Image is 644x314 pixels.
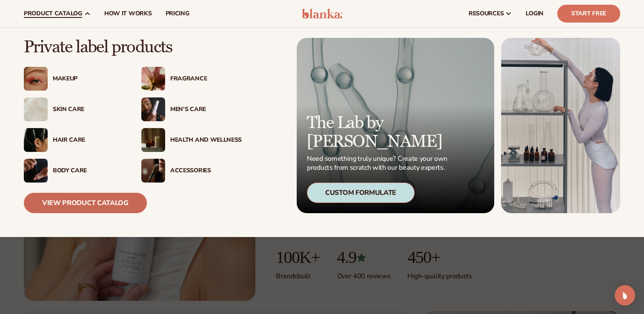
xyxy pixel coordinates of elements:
[307,114,450,151] p: The Lab by [PERSON_NAME]
[557,5,620,23] a: Start Free
[297,38,494,213] a: Microscopic product formula. The Lab by [PERSON_NAME] Need something truly unique? Create your ow...
[170,106,242,113] div: Men’s Care
[24,128,124,152] a: Female hair pulled back with clips. Hair Care
[170,75,242,83] div: Fragrance
[24,67,48,91] img: Female with glitter eye makeup.
[24,97,124,121] a: Cream moisturizer swatch. Skin Care
[53,106,124,113] div: Skin Care
[141,159,242,183] a: Female with makeup brush. Accessories
[307,183,415,203] div: Custom Formulate
[141,67,165,91] img: Pink blooming flower.
[53,137,124,144] div: Hair Care
[170,167,242,174] div: Accessories
[141,97,165,121] img: Male holding moisturizer bottle.
[104,10,152,17] span: How It Works
[24,97,48,121] img: Cream moisturizer swatch.
[24,67,124,91] a: Female with glitter eye makeup. Makeup
[53,167,124,174] div: Body Care
[170,137,242,144] div: Health And Wellness
[501,38,620,213] img: Female in lab with equipment.
[24,159,124,183] a: Male hand applying moisturizer. Body Care
[526,10,544,17] span: LOGIN
[615,285,635,305] div: Open Intercom Messenger
[53,75,124,83] div: Makeup
[141,128,242,152] a: Candles and incense on table. Health And Wellness
[469,10,504,17] span: resources
[24,193,147,213] a: View Product Catalog
[307,154,450,172] p: Need something truly unique? Create your own products from scratch with our beauty experts.
[141,67,242,91] a: Pink blooming flower. Fragrance
[165,10,189,17] span: pricing
[141,97,242,121] a: Male holding moisturizer bottle. Men’s Care
[141,128,165,152] img: Candles and incense on table.
[24,10,82,17] span: product catalog
[24,128,48,152] img: Female hair pulled back with clips.
[24,38,242,57] p: Private label products
[141,159,165,183] img: Female with makeup brush.
[24,159,48,183] img: Male hand applying moisturizer.
[302,9,342,19] img: logo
